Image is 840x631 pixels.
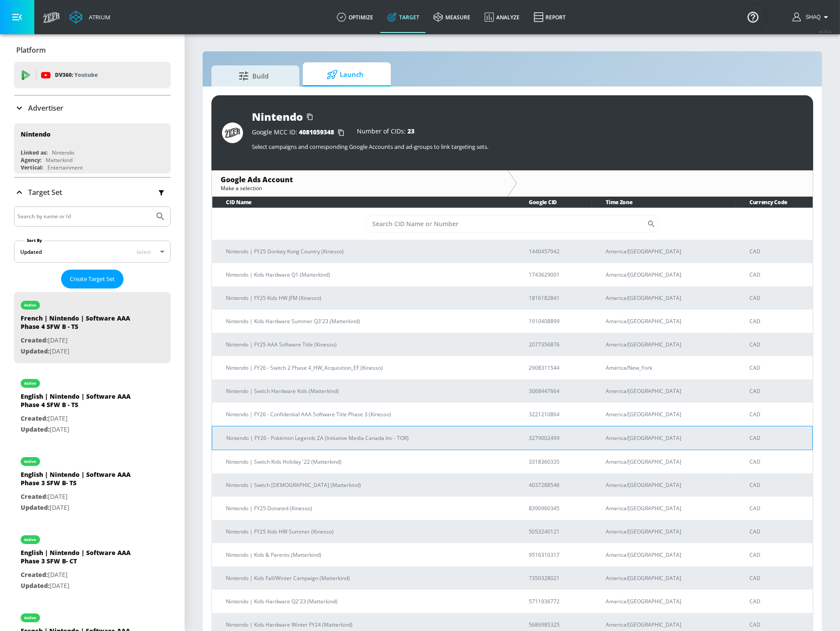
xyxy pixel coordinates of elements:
div: Nintendo [52,149,74,156]
p: Nintendo | FY25 AAA Software Title (Kinesso) [226,340,508,349]
div: active [25,537,36,542]
p: 5711936772 [529,597,585,606]
a: optimize [330,1,380,33]
p: 8390960345 [529,504,585,513]
p: Nintendo | Kids Hardware Summer Q3'23 (Matterkind) [226,317,508,326]
p: CAD [749,340,805,349]
p: 5686985325 [529,620,585,629]
p: America/[GEOGRAPHIC_DATA] [606,457,728,466]
th: Google CID [515,197,592,208]
p: Nintendo | FY25 Kids HW Summer (Kinesso) [226,527,508,536]
p: CAD [749,480,805,490]
div: Vertical: [21,164,43,171]
div: activeEnglish | Nintendo | Software AAA Phase 3 SFW B- TSCreated:[DATE]Updated:[DATE] [14,448,171,519]
div: Search CID Name or Number [366,215,659,233]
p: Nintendo | Kids Hardware Q2'23 (Matterkind) [226,597,508,606]
p: [DATE] [21,581,144,591]
p: 1910408899 [529,317,585,326]
div: active [25,459,36,464]
span: Build [220,65,287,87]
p: [DATE] [21,570,144,581]
span: Create Target Set [70,274,115,284]
div: activeEnglish | Nintendo | Software AAA Phase 3 SFW B- CTCreated:[DATE]Updated:[DATE] [14,526,171,598]
p: 1816182841 [529,293,585,303]
a: Analyze [477,1,527,33]
a: measure [426,1,477,33]
span: latest [137,248,151,256]
p: Nintendo | Switch Hardware Kids (Matterkind) [226,386,508,396]
p: America/[GEOGRAPHIC_DATA] [606,550,728,559]
div: active [25,303,36,307]
div: Google Ads AccountMake a selection [212,170,508,196]
p: CAD [749,433,805,443]
div: Matterkind [46,156,73,164]
p: America/[GEOGRAPHIC_DATA] [606,504,728,513]
th: CID Name [212,197,515,208]
th: Currency Code [735,197,812,208]
div: Nintendo [252,109,303,124]
p: Nintendo | FY25 Donated (Kinesso) [226,504,508,513]
p: Nintendo | Kids Hardware Winter FY24 (Matterkind) [226,620,508,629]
div: Atrium [85,13,110,21]
div: English | Nintendo | Software AAA Phase 3 SFW B- CT [21,548,144,570]
button: Open Resource Center [741,4,765,29]
div: Google MCC ID: [252,128,348,137]
p: Nintendo | FY25 Kids HW JFM (Kinesso) [226,293,508,303]
span: login as: shaquille.huang@zefr.com [802,14,821,20]
input: Search by name or Id [18,211,151,222]
p: 1440457942 [529,247,585,256]
div: English | Nintendo | Software AAA Phase 4 SFW B - TS [21,392,144,413]
span: 23 [407,127,415,135]
div: Agency: [21,156,41,164]
input: Search CID Name or Number [366,215,647,233]
span: Updated: [21,347,50,355]
div: Updated [20,248,42,256]
div: Nintendo [21,130,51,138]
p: CAD [749,247,805,256]
p: America/[GEOGRAPHIC_DATA] [606,317,728,326]
div: active [25,616,36,620]
p: Nintendo | Kids Fall/Winter Campaign (Matterkind) [226,573,508,583]
p: America/[GEOGRAPHIC_DATA] [606,386,728,396]
p: Nintendo | Kids Hardware Q1 (Matterkind) [226,270,508,279]
div: activeFrench | Nintendo | Software AAA Phase 4 SFW B - TSCreated:[DATE]Updated:[DATE] [14,292,171,363]
div: NintendoLinked as:NintendoAgency:MatterkindVertical:Entertainment [14,123,171,173]
p: America/[GEOGRAPHIC_DATA] [606,527,728,536]
div: Linked as: [21,149,47,156]
th: Time Zone [592,197,735,208]
p: 3318360335 [529,457,585,466]
p: CAD [749,620,805,629]
p: Nintendo | FY25 Donkey Kong Country (Kinesso) [226,247,508,256]
p: CAD [749,457,805,466]
span: Created: [21,414,48,422]
p: 5053240121 [529,527,585,536]
div: Platform [14,38,171,62]
p: Target Set [28,187,62,197]
span: Created: [21,492,48,501]
p: CAD [749,597,805,606]
p: CAD [749,270,805,279]
div: activeEnglish | Nintendo | Software AAA Phase 4 SFW B - TSCreated:[DATE]Updated:[DATE] [14,370,171,441]
a: Target [380,1,426,33]
p: 3279002499 [529,433,585,443]
p: America/[GEOGRAPHIC_DATA] [606,340,728,349]
p: CAD [749,363,805,372]
span: Updated: [21,503,50,512]
p: CAD [749,386,805,396]
p: America/[GEOGRAPHIC_DATA] [606,573,728,583]
div: Target Set [14,178,171,207]
p: 7350328021 [529,573,585,583]
span: Created: [21,336,48,344]
p: CAD [749,410,805,419]
p: CAD [749,293,805,303]
div: Number of CIDs: [357,128,415,137]
p: [DATE] [21,335,144,346]
p: CAD [749,504,805,513]
span: v 4.25.4 [819,29,831,34]
p: Nintendo | Switch [DEMOGRAPHIC_DATA] (Matterkind) [226,480,508,490]
div: Entertainment [47,164,83,171]
p: America/[GEOGRAPHIC_DATA] [606,597,728,606]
